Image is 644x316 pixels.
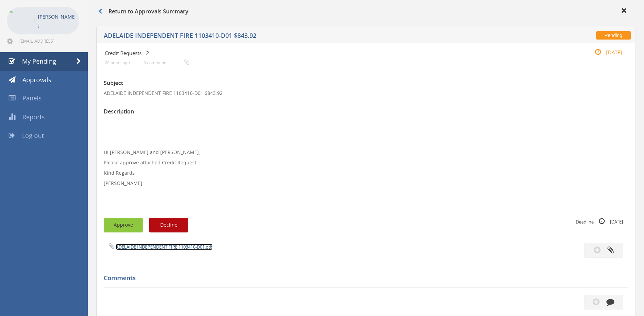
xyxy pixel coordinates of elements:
h3: Return to Approvals Summary [98,9,188,15]
p: Kind Regards [104,170,628,176]
a: ADELAIDE INDEPENDENT FIRE 1103410-D01.pdf [116,244,213,250]
span: Panels [22,94,42,102]
p: ADELAIDE INDEPENDENT FIRE 1103410-D01 $843.92 [104,90,628,97]
small: [DATE] [587,48,622,56]
h3: Description [104,109,628,115]
span: Approvals [22,76,51,84]
small: Deadline [DATE] [576,218,623,225]
span: [EMAIL_ADDRESS][DOMAIN_NAME] [19,38,78,44]
h3: Subject [104,80,628,86]
p: Please approve attached Credit Request [104,159,628,166]
h5: Comments [104,275,623,282]
h4: Credit Requests - 2 [105,50,540,56]
h5: ADELAIDE INDEPENDENT FIRE 1103410-D01 $843.92 [104,32,472,41]
button: Approve [104,218,143,232]
p: Hi [PERSON_NAME] and [PERSON_NAME], [104,149,628,156]
button: Decline [149,218,188,232]
span: Pending [596,31,631,40]
span: My Pending [22,57,56,65]
span: Reports [22,113,45,121]
span: Log out [22,131,44,140]
p: [PERSON_NAME] [104,180,628,187]
small: 0 comments... [144,60,189,65]
p: [PERSON_NAME] [38,12,76,30]
small: 20 hours ago [105,60,130,65]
